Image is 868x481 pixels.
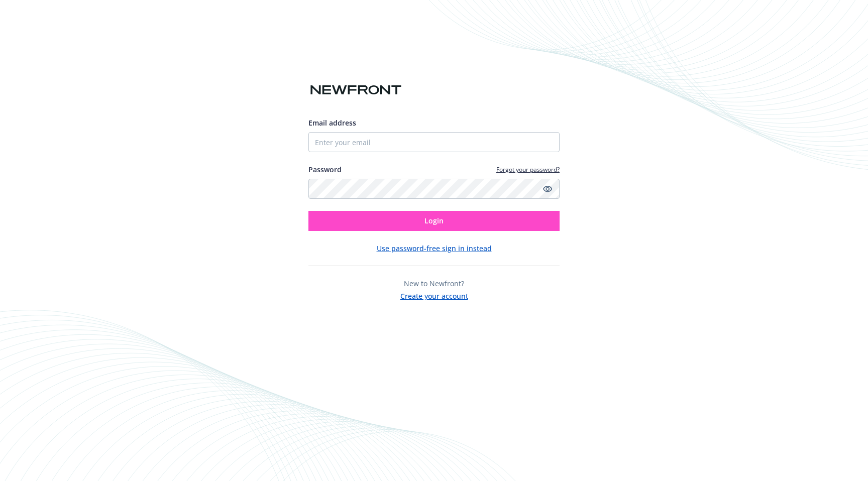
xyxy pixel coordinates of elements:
[308,132,560,152] input: Enter your email
[308,164,342,175] label: Password
[424,216,444,225] span: Login
[308,81,403,99] img: Newfront logo
[377,243,492,254] button: Use password-free sign in instead
[308,118,356,128] span: Email address
[308,179,560,199] input: Enter your password
[308,211,560,231] button: Login
[404,279,464,288] span: New to Newfront?
[400,289,468,301] button: Create your account
[496,165,560,174] a: Forgot your password?
[541,183,554,195] a: Show password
